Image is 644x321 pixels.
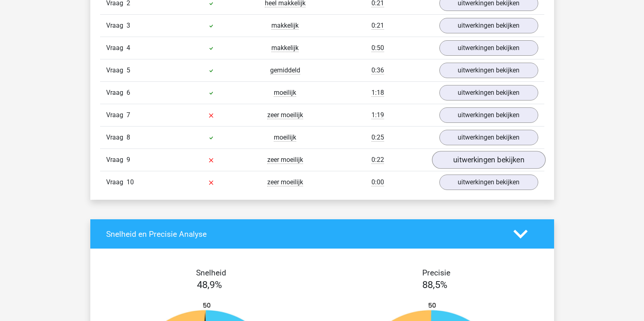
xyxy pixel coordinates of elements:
span: zeer moeilijk [267,178,303,186]
span: 0:22 [371,156,384,164]
a: uitwerkingen bekijken [439,175,538,190]
span: zeer moeilijk [267,111,303,119]
span: 7 [127,111,130,119]
a: uitwerkingen bekijken [439,130,538,145]
span: moeilijk [274,133,296,142]
h4: Precisie [332,268,541,277]
a: uitwerkingen bekijken [439,63,538,78]
span: Vraag [106,110,127,120]
span: 1:19 [371,111,384,119]
span: 5 [127,66,130,74]
span: 9 [127,156,130,164]
span: Vraag [106,43,127,53]
span: 3 [127,22,130,29]
span: 0:00 [371,178,384,186]
span: Vraag [106,177,127,187]
span: zeer moeilijk [267,156,303,164]
span: 4 [127,44,130,52]
span: Vraag [106,21,127,31]
a: uitwerkingen bekijken [439,107,538,123]
span: makkelijk [271,44,299,52]
span: moeilijk [274,89,296,97]
h4: Snelheid en Precisie Analyse [106,229,501,239]
span: 0:25 [371,133,384,142]
a: uitwerkingen bekijken [439,40,538,56]
span: 10 [127,178,134,186]
span: Vraag [106,66,127,75]
span: 48,9% [197,279,222,290]
a: uitwerkingen bekijken [439,18,538,33]
span: 88,5% [422,279,448,290]
span: makkelijk [271,22,299,30]
a: uitwerkingen bekijken [432,151,545,169]
span: 0:50 [371,44,384,52]
span: Vraag [106,155,127,165]
span: 8 [127,133,130,141]
span: gemiddeld [270,66,300,74]
span: Vraag [106,133,127,142]
span: 0:21 [371,22,384,30]
span: 0:36 [371,66,384,74]
span: Vraag [106,88,127,98]
span: 6 [127,89,130,96]
span: 1:18 [371,89,384,97]
h4: Snelheid [106,268,316,277]
a: uitwerkingen bekijken [439,85,538,100]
